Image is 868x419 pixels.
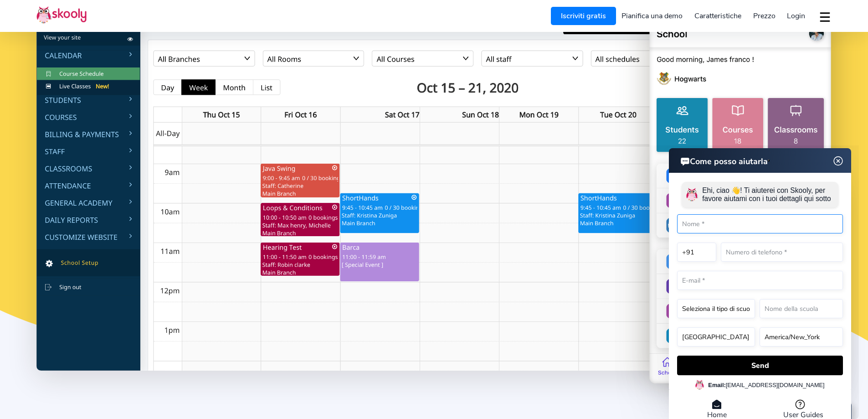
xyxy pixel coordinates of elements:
a: Iscriviti gratis [551,7,616,25]
span: Prezzo [753,11,776,21]
button: dropdown menu [818,6,832,27]
a: Caratteristiche [688,9,747,23]
a: Pianifica una demo [616,9,689,23]
a: Login [781,9,811,23]
a: Prezzo [747,9,781,23]
span: Login [787,11,805,21]
img: Skooly [36,6,87,24]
